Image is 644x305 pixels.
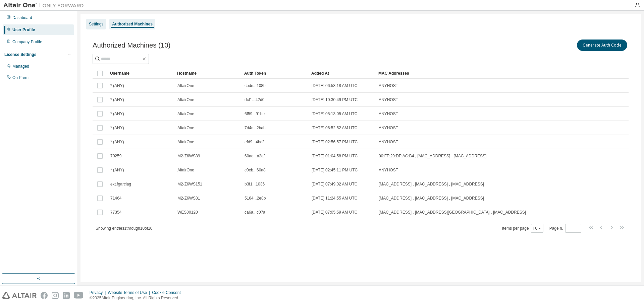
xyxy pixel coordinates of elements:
span: * (ANY) [110,139,124,145]
span: 71464 [110,196,121,201]
div: Company Profile [12,39,42,45]
div: Dashboard [12,15,32,20]
span: AltairOne [177,111,194,117]
p: © 2025 Altair Engineering, Inc. All Rights Reserved. [90,295,185,301]
div: Cookie Consent [152,290,184,295]
span: [DATE] 11:24:55 AM UTC [312,196,358,201]
span: 6f59...91be [245,111,265,117]
span: ca6a...c07a [245,210,265,215]
div: Username [110,68,172,79]
span: AltairOne [177,167,194,173]
span: * (ANY) [110,97,124,102]
span: 60ae...a2af [245,153,265,159]
div: User Profile [12,27,35,32]
div: License Settings [4,52,36,57]
img: altair_logo.svg [2,292,37,299]
span: [DATE] 10:30:49 PM UTC [312,97,358,102]
span: M2-Z6WS81 [177,196,200,201]
div: Added At [311,68,373,79]
button: 10 [533,226,542,231]
span: * (ANY) [110,111,124,117]
span: ANYHOST [379,83,398,88]
div: Hostname [177,68,239,79]
span: ANYHOST [379,139,398,145]
span: [DATE] 06:53:18 AM UTC [312,83,358,88]
img: facebook.svg [41,292,48,299]
span: [DATE] 01:04:58 PM UTC [312,153,358,159]
div: Privacy [90,290,108,295]
span: [DATE] 07:49:02 AM UTC [312,181,358,187]
span: [MAC_ADDRESS] , [MAC_ADDRESS][GEOGRAPHIC_DATA] , [MAC_ADDRESS] [379,210,526,215]
span: [DATE] 06:52:52 AM UTC [312,125,358,131]
div: Auth Token [244,68,306,79]
span: Authorized Machines (10) [93,42,170,49]
span: Showing entries 1 through 10 of 10 [96,226,153,231]
span: [DATE] 02:45:11 PM UTC [312,167,358,173]
span: [DATE] 07:05:59 AM UTC [312,210,358,215]
span: efd9...4bc2 [245,139,264,145]
span: AltairOne [177,139,194,145]
span: [MAC_ADDRESS] , [MAC_ADDRESS] , [MAC_ADDRESS] [379,196,484,201]
span: M2-Z6WS89 [177,153,200,159]
div: Website Terms of Use [108,290,152,295]
span: Items per page [502,224,543,233]
span: 7d4c...2bab [245,125,266,131]
img: Altair One [3,2,87,9]
span: M2-Z6WS151 [177,181,202,187]
span: ext.fgarciag [110,181,131,187]
span: AltairOne [177,97,194,102]
span: AltairOne [177,83,194,88]
span: 70259 [110,153,121,159]
span: [DATE] 05:13:05 AM UTC [312,111,358,117]
div: MAC Addresses [378,68,558,79]
span: ANYHOST [379,97,398,102]
span: 5164...2e8b [245,196,266,201]
span: Page n. [549,224,581,233]
div: Authorized Machines [112,21,153,27]
span: 77354 [110,210,121,215]
span: * (ANY) [110,83,124,88]
span: * (ANY) [110,167,124,173]
button: Generate Auth Code [577,40,627,51]
span: ANYHOST [379,111,398,117]
span: [DATE] 02:56:57 PM UTC [312,139,358,145]
span: WES00120 [177,210,198,215]
img: linkedin.svg [63,292,70,299]
span: [MAC_ADDRESS] , [MAC_ADDRESS] , [MAC_ADDRESS] [379,181,484,187]
img: youtube.svg [74,292,84,299]
span: 00:FF:29:DF:AC:B4 , [MAC_ADDRESS] , [MAC_ADDRESS] [379,153,486,159]
span: ANYHOST [379,125,398,131]
div: Settings [89,21,103,27]
span: AltairOne [177,125,194,131]
span: b3f1...1036 [245,181,265,187]
span: cbde...108b [245,83,266,88]
span: * (ANY) [110,125,124,131]
span: c0eb...60a8 [245,167,266,173]
img: instagram.svg [52,292,59,299]
div: Managed [12,64,29,69]
div: On Prem [12,75,29,80]
span: dcf1...42d0 [245,97,264,102]
span: ANYHOST [379,167,398,173]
